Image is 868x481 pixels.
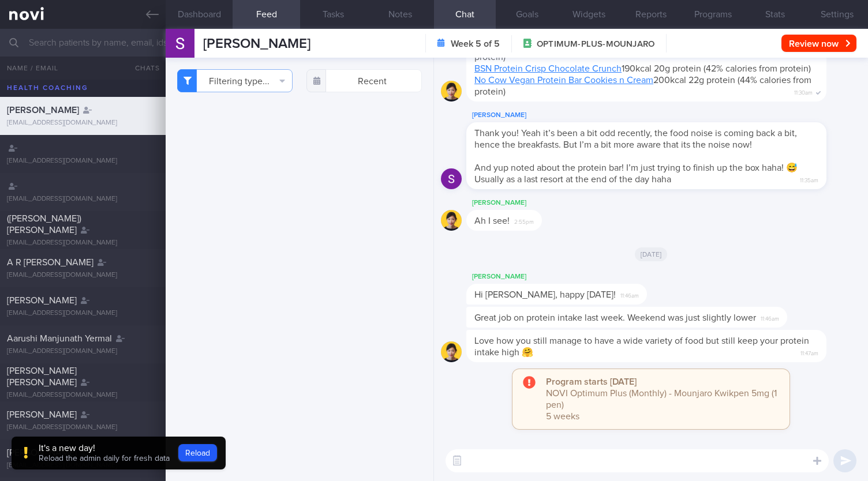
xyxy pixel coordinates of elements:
span: 11:35am [800,174,818,185]
div: [PERSON_NAME] [466,108,861,122]
button: Chats [119,57,166,80]
span: [DATE] [635,247,668,261]
span: [PERSON_NAME] [203,37,310,51]
span: Great job on protein intake last week. Weekend was just slightly lower [474,313,756,322]
div: [PERSON_NAME] [466,196,577,210]
div: [EMAIL_ADDRESS][DOMAIN_NAME] [7,119,159,127]
div: [EMAIL_ADDRESS][DOMAIN_NAME] [7,239,159,247]
div: It's a new day! [39,442,170,454]
span: [PERSON_NAME] [7,448,77,457]
div: [EMAIL_ADDRESS][DOMAIN_NAME] [7,391,159,400]
span: And yup noted about the protein bar! I’m just trying to finish up the box haha! 😅 Usually as a la... [474,163,798,184]
a: No Cow Vegan Protein Bar Cookies n Cream [474,76,653,85]
span: 5 weeks [546,412,579,421]
span: 11:47am [800,347,818,358]
div: [EMAIL_ADDRESS][DOMAIN_NAME] [7,271,159,280]
button: Reload [178,444,217,461]
span: ([PERSON_NAME]) [PERSON_NAME] [7,214,81,235]
span: 2:55pm [514,215,534,226]
span: Thank you! Yeah it’s been a bit odd recently, the food noise is coming back a bit, hence the brea... [474,129,797,149]
span: 190kcal 20g protein (42% calories from protein) [474,64,811,73]
div: [EMAIL_ADDRESS][DOMAIN_NAME] [7,195,159,204]
div: [EMAIL_ADDRESS][DOMAIN_NAME] [7,309,159,318]
span: Ah I see! [474,216,510,226]
span: [PERSON_NAME] [PERSON_NAME] [7,366,77,387]
span: Reload the admin daily for fresh data [39,454,170,463]
span: [PERSON_NAME] [7,410,77,419]
span: OPTIMUM-PLUS-MOUNJARO [537,39,654,50]
div: [EMAIL_ADDRESS][DOMAIN_NAME] [7,423,159,432]
button: Filtering type... [177,69,293,92]
span: Hi [PERSON_NAME], happy [DATE]! [474,290,616,299]
button: Review now [781,35,856,52]
span: Love how you still manage to have a wide variety of food but still keep your protein intake high 🤗 [474,336,809,357]
strong: Week 5 of 5 [451,38,500,50]
span: [PERSON_NAME] [7,106,79,115]
span: [PERSON_NAME] [7,296,77,305]
div: [EMAIL_ADDRESS][DOMAIN_NAME] [7,347,159,356]
div: [PERSON_NAME] [466,270,682,284]
span: 11:46am [620,289,639,300]
span: A R [PERSON_NAME] [7,258,93,267]
span: 11:46am [761,312,779,323]
span: Aarushi Manjunath Yermal [7,334,112,343]
a: BSN Protein Crisp Chocolate Crunch [474,64,622,73]
span: 200kcal 22g protein (44% calories from protein) [474,76,811,96]
div: [EMAIL_ADDRESS][DOMAIN_NAME] [7,157,159,166]
strong: Program starts [DATE] [546,377,637,386]
span: 11:30am [794,86,813,97]
div: [EMAIL_ADDRESS][DOMAIN_NAME] [7,461,159,470]
span: NOVI Optimum Plus (Monthly) - Mounjaro Kwikpen 5mg (1 pen) [546,389,777,409]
